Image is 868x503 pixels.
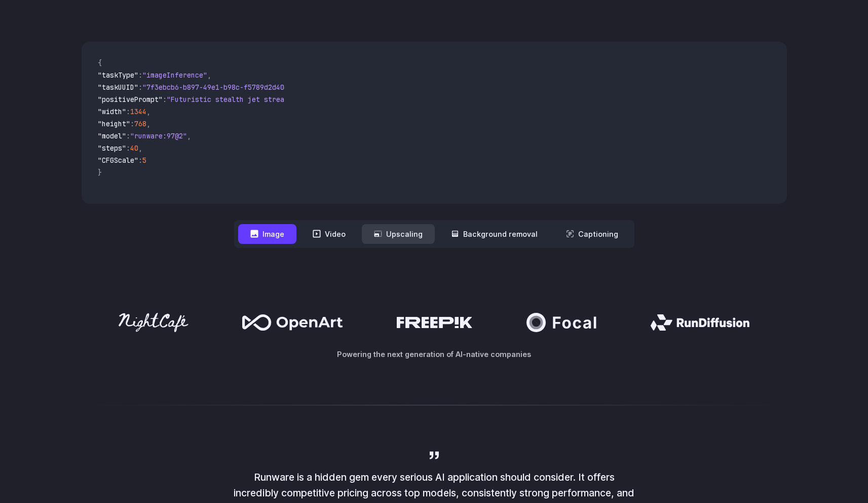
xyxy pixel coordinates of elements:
[134,119,146,128] span: 768
[362,224,435,244] button: Upscaling
[138,156,142,165] span: :
[238,224,296,244] button: Image
[98,156,138,165] span: "CFGScale"
[98,168,102,177] span: }
[130,119,134,128] span: :
[130,131,187,140] span: "runware:97@2"
[98,83,138,92] span: "taskUUID"
[142,70,207,80] span: "imageInference"
[98,107,126,116] span: "width"
[163,95,167,104] span: :
[126,107,130,116] span: :
[98,143,126,153] span: "steps"
[142,83,296,92] span: "7f3ebcb6-b897-49e1-b98c-f5789d2d40d7"
[187,131,191,140] span: ,
[554,224,630,244] button: Captioning
[207,70,211,80] span: ,
[130,107,146,116] span: 1344
[167,95,536,104] span: "Futuristic stealth jet streaking through a neon-lit cityscape with glowing purple exhaust"
[98,95,163,104] span: "positivePrompt"
[138,70,142,80] span: :
[98,131,126,140] span: "model"
[146,107,150,116] span: ,
[300,224,358,244] button: Video
[138,143,142,153] span: ,
[126,143,130,153] span: :
[126,131,130,140] span: :
[146,119,150,128] span: ,
[138,83,142,92] span: :
[98,119,130,128] span: "height"
[142,156,146,165] span: 5
[98,70,138,80] span: "taskType"
[82,348,787,360] p: Powering the next generation of AI-native companies
[98,58,102,67] span: {
[130,143,138,153] span: 40
[439,224,550,244] button: Background removal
